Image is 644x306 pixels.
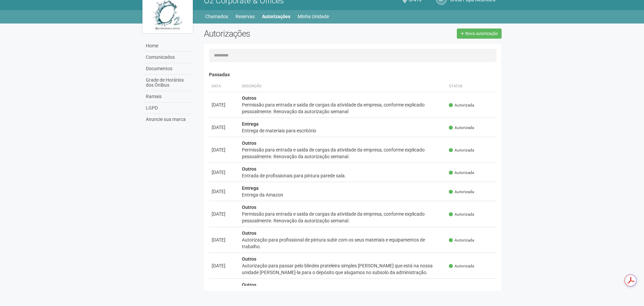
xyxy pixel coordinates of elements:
[242,172,444,179] div: Entrada de profissionais para pintura parede sala.
[204,29,348,39] h2: Autorizações
[242,185,259,191] strong: Entrega
[205,12,228,21] a: Chamados
[212,124,237,131] div: [DATE]
[212,211,237,217] div: [DATE]
[144,114,194,125] a: Anuncie sua marca
[235,12,255,21] a: Reservas
[298,12,329,21] a: Minha Unidade
[144,91,194,102] a: Ramais
[449,170,474,176] span: Autorizada
[212,146,237,153] div: [DATE]
[212,169,237,176] div: [DATE]
[144,63,194,75] a: Documentos
[449,263,474,269] span: Autorizada
[144,75,194,91] a: Grade de Horários dos Ônibus
[449,147,474,153] span: Autorizada
[239,81,446,92] th: Descrição
[446,81,497,92] th: Status
[242,230,256,236] strong: Outros
[212,101,237,108] div: [DATE]
[242,146,444,160] div: Permissão para entrada e saída de cargas da atividade da empresa, conforme explicado pessoalmente...
[449,189,474,195] span: Autorizada
[242,205,256,210] strong: Outros
[242,127,444,134] div: Entrega de materiais para escritório
[242,166,256,172] strong: Outros
[242,101,444,115] div: Permissão para entrada e saída de cargas da atividade da empresa, conforme explicado pessoalmente...
[449,102,474,108] span: Autorizada
[242,95,256,101] strong: Outros
[242,256,256,262] strong: Outros
[242,211,444,224] div: Permissão para entrada e saída de cargas da atividade da empresa, conforme explicado pessoalmente...
[209,72,497,77] h4: Passadas
[144,40,194,52] a: Home
[262,12,290,21] a: Autorizações
[242,121,259,127] strong: Entrega
[212,188,237,195] div: [DATE]
[242,262,444,276] div: Autorização para passar pelo blindex prateleira simples [PERSON_NAME] que está na nossa unidade [...
[449,237,474,243] span: Autorizada
[242,140,256,146] strong: Outros
[212,236,237,243] div: [DATE]
[457,29,502,39] a: Nova autorização
[449,125,474,131] span: Autorizada
[242,191,444,198] div: Entrega da Amazon
[242,236,444,250] div: Autorização para profissional de pintura subir com os seus materiais e equipamentos de trabalho.
[144,52,194,63] a: Comunicados
[209,81,239,92] th: Data
[212,262,237,269] div: [DATE]
[144,102,194,114] a: LGPD
[242,282,256,288] strong: Outros
[465,31,498,36] span: Nova autorização
[449,212,474,217] span: Autorizada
